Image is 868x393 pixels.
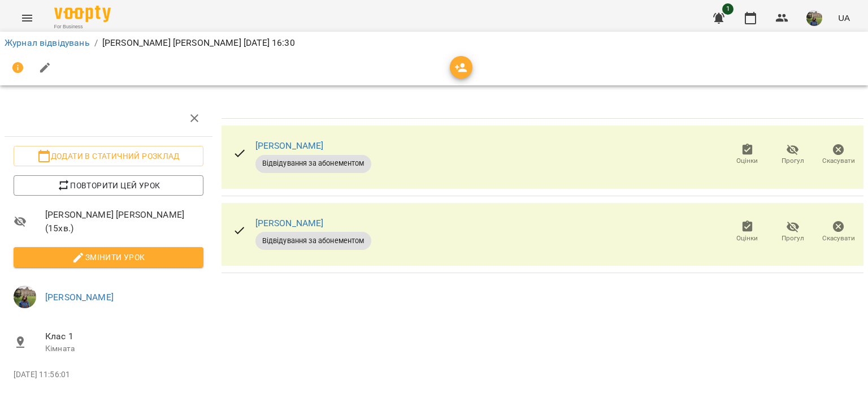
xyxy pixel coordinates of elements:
a: [PERSON_NAME] [45,292,114,303]
span: Клас 1 [45,330,203,343]
span: For Business [54,23,111,31]
a: [PERSON_NAME] [255,218,324,228]
span: Змінити урок [23,251,194,264]
span: Відвідування за абонементом [255,158,371,169]
button: Повторити цей урок [14,175,203,196]
span: Скасувати [822,156,855,166]
button: Змінити урок [14,247,203,267]
span: Повторити цей урок [23,179,194,192]
nav: breadcrumb [5,36,863,50]
span: Оцінки [736,156,758,166]
span: [PERSON_NAME] [PERSON_NAME] ( 15 хв. ) [45,208,203,235]
img: f01d4343db5c932fedd74e1c54090270.jpg [14,286,36,308]
p: Кімната [45,343,203,355]
span: Прогул [782,234,804,243]
button: Прогул [770,139,816,171]
span: Оцінки [736,234,758,243]
li: / [94,36,98,50]
button: Додати в статичний розклад [14,146,203,166]
span: Скасувати [822,234,855,243]
a: Журнал відвідувань [5,37,90,48]
button: UA [834,7,854,28]
span: UA [838,12,850,24]
button: Menu [14,5,41,32]
button: Оцінки [724,216,770,248]
button: Скасувати [815,216,861,248]
span: 1 [722,3,734,15]
a: [PERSON_NAME] [255,140,324,151]
button: Прогул [770,216,816,248]
p: [PERSON_NAME] [PERSON_NAME] [DATE] 16:30 [102,36,295,50]
p: [DATE] 11:56:01 [14,369,203,381]
span: Додати в статичний розклад [23,149,194,163]
span: Відвідування за абонементом [255,236,371,246]
span: Прогул [782,156,804,166]
button: Оцінки [724,139,770,171]
button: Скасувати [815,139,861,171]
img: Voopty Logo [54,6,111,22]
img: f01d4343db5c932fedd74e1c54090270.jpg [806,10,822,26]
